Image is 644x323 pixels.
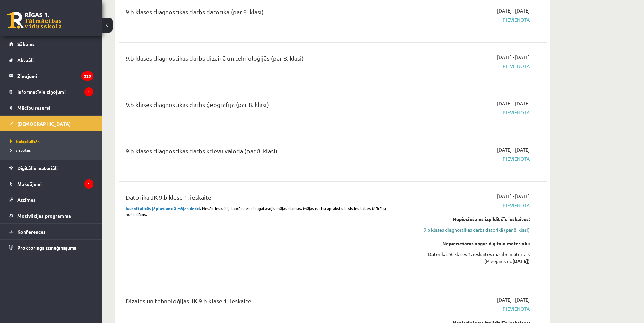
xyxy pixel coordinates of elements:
[9,84,93,100] a: Informatīvie ziņojumi1
[402,226,530,233] a: 9.b klases diagnostikas darbs datorikā (par 8. klasi)
[402,305,530,313] span: Pievienota
[9,160,93,176] a: Digitālie materiāli
[497,100,530,107] span: [DATE] - [DATE]
[10,147,31,153] span: Izlabotās
[84,87,93,96] i: 1
[497,146,530,153] span: [DATE] - [DATE]
[17,57,34,63] span: Aktuāli
[497,53,530,61] span: [DATE] - [DATE]
[17,84,93,100] legend: Informatīvie ziņojumi
[126,7,391,20] div: 9.b klases diagnostikas darbs datorikā (par 8. klasi)
[17,41,35,47] span: Sākums
[402,16,530,23] span: Pievienota
[126,53,391,66] div: 9.b klases diagnostikas darbs dizainā un tehnoloģijās (par 8. klasi)
[9,116,93,131] a: [DEMOGRAPHIC_DATA]
[497,193,530,200] span: [DATE] - [DATE]
[17,244,76,251] span: Proktoringa izmēģinājums
[497,7,530,14] span: [DATE] - [DATE]
[402,63,530,70] span: Pievienota
[126,296,391,309] div: Dizains un tehnoloģijas JK 9.b klase 1. ieskaite
[9,176,93,192] a: Maksājumi1
[10,147,95,153] a: Izlabotās
[402,216,530,223] div: Nepieciešams izpildīt šīs ieskaites:
[402,240,530,247] div: Nepieciešams apgūt digitālo materiālu:
[17,68,93,84] legend: Ziņojumi
[81,71,93,81] i: 320
[17,176,93,192] legend: Maksājumi
[7,12,62,29] a: Rīgas 1. Tālmācības vidusskola
[402,155,530,163] span: Pievienota
[17,229,46,235] span: Konferences
[126,193,391,205] div: Datorika JK 9.b klase 1. ieskaite
[84,179,93,189] i: 1
[9,36,93,52] a: Sākums
[17,165,58,171] span: Digitālie materiāli
[9,192,93,208] a: Atzīmes
[17,213,71,219] span: Motivācijas programma
[126,206,386,217] span: . Nesāc ieskaiti, kamēr neesi sagatavojis mājas darbus. Mājas darbu apraksts ir šīs ieskaites Māc...
[402,251,530,265] div: Datorikas 9. klases 1. ieskaites mācību materiāls (Pieejams no )
[512,258,528,264] strong: [DATE]
[17,121,71,127] span: [DEMOGRAPHIC_DATA]
[9,224,93,239] a: Konferences
[10,138,40,144] span: Neizpildītās
[402,202,530,209] span: Pievienota
[9,240,93,255] a: Proktoringa izmēģinājums
[9,100,93,115] a: Mācību resursi
[9,68,93,84] a: Ziņojumi320
[9,208,93,223] a: Motivācijas programma
[497,296,530,303] span: [DATE] - [DATE]
[126,100,391,112] div: 9.b klases diagnostikas darbs ģeogrāfijā (par 8. klasi)
[10,138,95,144] a: Neizpildītās
[402,109,530,116] span: Pievienota
[17,197,36,203] span: Atzīmes
[17,105,50,111] span: Mācību resursi
[126,206,200,211] strong: Ieskaitei būs jāpievieno 2 mājas darbi
[9,52,93,68] a: Aktuāli
[126,146,391,159] div: 9.b klases diagnostikas darbs krievu valodā (par 8. klasi)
